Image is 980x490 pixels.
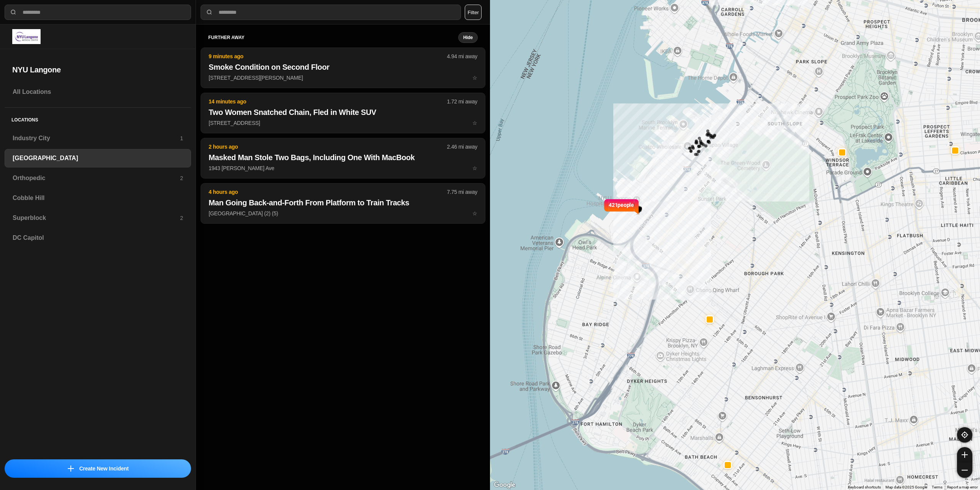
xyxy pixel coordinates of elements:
button: Filter [465,5,482,20]
p: 1943 [PERSON_NAME] Ave [209,164,477,172]
h5: Locations [5,108,191,129]
a: 4 hours ago7.75 mi awayMan Going Back-and-Forth From Platform to Train Tracks[GEOGRAPHIC_DATA] (2... [201,210,485,216]
h2: Smoke Condition on Second Floor [209,62,477,72]
a: 2 hours ago2.46 mi awayMasked Man Stole Two Bags, Including One With MacBook1943 [PERSON_NAME] Av... [201,165,485,171]
button: recenter [957,427,972,442]
button: 4 hours ago7.75 mi awayMan Going Back-and-Forth From Platform to Train Tracks[GEOGRAPHIC_DATA] (2... [201,183,485,224]
p: 2 [180,214,183,222]
p: 1.72 mi away [447,98,477,105]
h3: [GEOGRAPHIC_DATA] [13,154,183,163]
p: 1 [180,134,183,142]
h2: Man Going Back-and-Forth From Platform to Train Tracks [209,197,477,208]
p: 2.46 mi away [447,143,477,151]
p: 14 minutes ago [209,98,447,105]
p: Create New Incident [79,465,129,472]
h2: Masked Man Stole Two Bags, Including One With MacBook [209,152,477,163]
img: logo [12,29,41,44]
p: 9 minutes ago [209,52,447,60]
span: Map data ©2025 Google [885,485,927,489]
h3: DC Capitol [13,233,183,243]
span: star [472,120,477,126]
h2: Two Women Snatched Chain, Fled in White SUV [209,107,477,118]
a: [GEOGRAPHIC_DATA] [5,149,191,167]
p: [STREET_ADDRESS] [209,119,477,127]
img: search [10,8,17,16]
p: 7.75 mi away [447,188,477,196]
h3: Superblock [13,213,180,223]
small: Hide [463,34,473,41]
img: zoom-out [962,467,968,473]
button: 14 minutes ago1.72 mi awayTwo Women Snatched Chain, Fled in White SUV[STREET_ADDRESS]star [201,93,485,133]
img: zoom-in [962,452,968,458]
button: zoom-in [957,447,972,462]
p: 4 hours ago [209,188,447,196]
a: DC Capitol [5,229,191,247]
span: star [472,75,477,81]
h3: All Locations [13,87,183,97]
h2: NYU Langone [12,64,183,75]
p: [STREET_ADDRESS][PERSON_NAME] [209,74,477,82]
a: Open this area in Google Maps (opens a new window) [492,480,517,490]
p: 421 people [609,201,634,218]
h3: Cobble Hill [13,193,183,203]
h3: Industry City [13,134,180,143]
p: 2 [180,174,183,182]
a: Industry City1 [5,129,191,147]
a: Orthopedic2 [5,169,191,187]
h3: Orthopedic [13,174,180,183]
p: [GEOGRAPHIC_DATA] (2) (5) [209,210,477,217]
button: 9 minutes ago4.94 mi awaySmoke Condition on Second Floor[STREET_ADDRESS][PERSON_NAME]star [201,48,485,88]
span: star [472,165,477,171]
a: 14 minutes ago1.72 mi awayTwo Women Snatched Chain, Fled in White SUV[STREET_ADDRESS]star [201,120,485,126]
a: Report a map error [947,485,978,489]
img: notch [603,198,609,215]
button: 2 hours ago2.46 mi awayMasked Man Stole Two Bags, Including One With MacBook1943 [PERSON_NAME] Av... [201,138,485,179]
a: Terms (opens in new tab) [932,485,942,489]
img: search [206,8,213,16]
button: Keyboard shortcuts [848,485,881,490]
button: zoom-out [957,462,972,478]
img: recenter [961,431,968,438]
span: star [472,210,477,216]
a: Superblock2 [5,209,191,227]
img: icon [68,465,74,472]
img: notch [634,198,640,215]
p: 2 hours ago [209,143,447,151]
a: Cobble Hill [5,189,191,207]
h5: further away [208,34,458,41]
button: iconCreate New Incident [5,459,191,478]
button: Hide [458,32,478,43]
a: All Locations [5,83,191,101]
p: 4.94 mi away [447,52,477,60]
a: 9 minutes ago4.94 mi awaySmoke Condition on Second Floor[STREET_ADDRESS][PERSON_NAME]star [201,74,485,81]
img: Google [492,480,517,490]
